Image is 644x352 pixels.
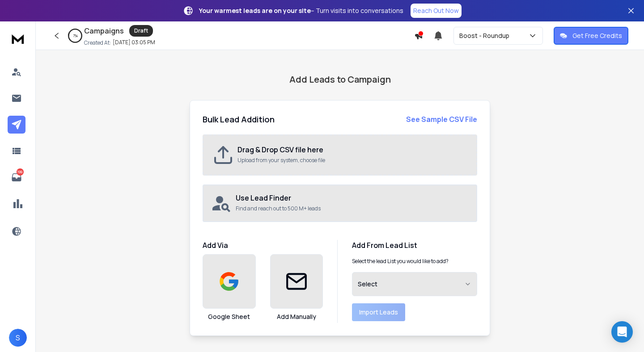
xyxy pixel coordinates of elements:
[203,113,275,126] h2: Bulk Lead Addition
[358,280,377,289] span: Select
[611,321,633,343] div: Open Intercom Messenger
[413,6,459,15] p: Reach Out Now
[208,312,250,321] h3: Google Sheet
[129,25,153,37] div: Draft
[73,33,78,38] p: 7 %
[199,6,403,15] p: – Turn visits into conversations
[84,39,111,46] p: Created At:
[459,31,513,40] p: Boost - Roundup
[8,168,25,186] a: 199
[17,168,24,176] p: 199
[277,312,316,321] h3: Add Manually
[406,114,477,124] strong: See Sample CSV File
[113,39,155,46] p: [DATE] 03:05 PM
[236,193,469,203] h2: Use Lead Finder
[237,157,467,164] p: Upload from your system, choose file
[411,4,462,18] a: Reach Out Now
[352,240,477,251] h1: Add From Lead List
[84,25,124,36] h1: Campaigns
[199,6,311,15] strong: Your warmest leads are on your site
[572,31,622,40] p: Get Free Credits
[9,329,27,347] button: S
[237,144,467,155] h2: Drag & Drop CSV file here
[406,114,477,125] a: See Sample CSV File
[289,73,391,86] h1: Add Leads to Campaign
[9,30,27,47] img: logo
[236,205,469,212] p: Find and reach out to 500 M+ leads
[352,258,449,265] p: Select the lead List you would like to add?
[554,27,628,45] button: Get Free Credits
[203,240,323,251] h1: Add Via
